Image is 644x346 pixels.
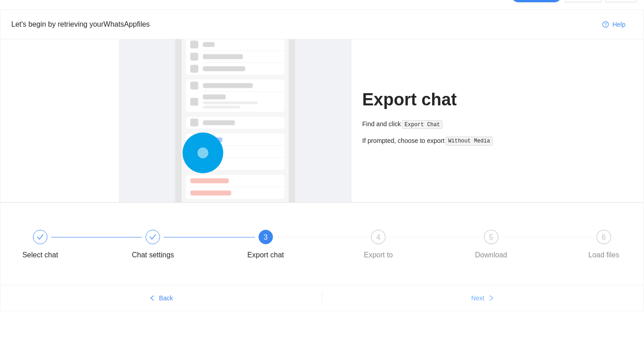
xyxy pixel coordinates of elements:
div: 3Export chat [240,230,352,262]
span: Back [159,293,173,303]
div: Load files [588,248,620,262]
span: Help [612,19,625,29]
button: leftBack [0,291,322,305]
h1: Export chat [362,89,526,110]
span: check [149,233,156,241]
div: If prompted, choose to export [362,136,526,146]
div: Chat settings [132,248,174,262]
span: left [149,295,155,302]
div: Export chat [247,248,284,262]
div: 5Download [465,230,578,262]
code: Without Media [446,137,493,146]
span: check [37,233,44,241]
button: Nextright [322,291,644,305]
div: Find and click [362,119,526,129]
span: 6 [602,233,606,241]
div: Select chat [22,248,58,262]
button: question-circleHelp [595,17,633,32]
span: right [488,295,494,302]
span: Next [471,293,484,303]
div: Select chat [14,230,127,262]
div: Download [475,248,507,262]
span: question-circle [602,21,609,28]
span: 5 [489,233,493,241]
code: Export Chat [402,120,442,129]
span: 3 [263,233,268,241]
div: Let's begin by retrieving your WhatsApp files [11,19,595,30]
div: Export to [364,248,393,262]
div: 6Load files [578,230,630,262]
span: 4 [376,233,381,241]
div: 4Export to [352,230,465,262]
div: Chat settings [127,230,239,262]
